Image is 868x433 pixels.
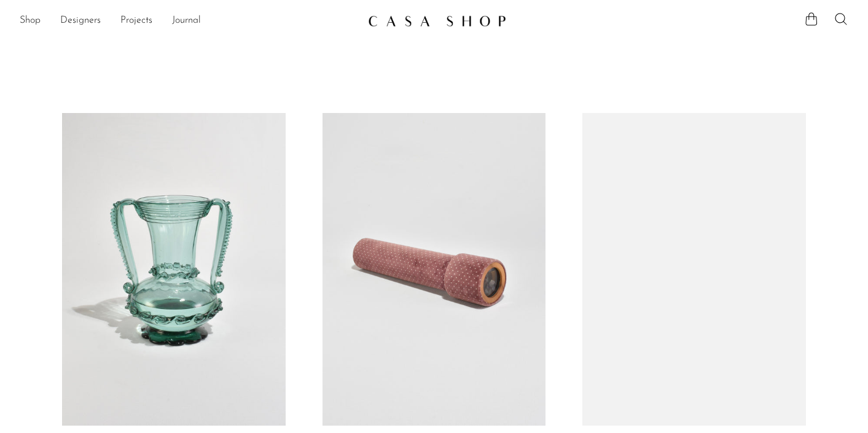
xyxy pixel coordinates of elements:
a: Projects [120,13,152,29]
a: Journal [172,13,201,29]
a: Designers [60,13,101,29]
ul: NEW HEADER MENU [20,10,358,31]
nav: Desktop navigation [20,10,358,31]
a: Shop [20,13,41,29]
